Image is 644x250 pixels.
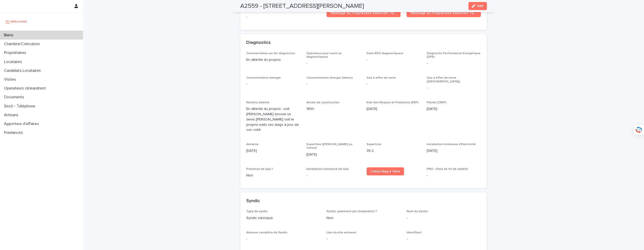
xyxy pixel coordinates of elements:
[306,82,360,87] p: -
[306,52,342,58] span: Opérateur pour ouvrir au diagnostiqueur
[4,16,28,26] img: UCB0brd3T0yccxBKYDjQ
[427,52,480,58] span: Diagnostic Performance Energétique (DPE)
[2,33,17,38] p: Biens
[371,170,400,173] span: Calcul diag à faire
[2,50,30,55] p: Propriétaires
[306,106,360,112] p: 1890
[246,15,320,20] p: -
[246,168,273,171] span: Présence de gaz ?
[427,101,447,104] span: Plomb (CREP)
[246,210,268,213] span: Type de syndic
[2,68,45,73] p: Candidats Locataires
[407,9,481,17] a: Message au Propriétaire Sélection Top 2
[367,82,421,87] p: -
[407,231,422,234] span: Identifiant
[2,77,20,82] p: Visites
[306,152,360,157] p: [DATE]
[427,168,468,171] span: PNO : Date de fin de validité
[367,57,421,62] p: -
[367,76,396,79] span: Gaz à effet de serre
[246,40,271,46] h2: Diagnostics
[240,3,364,10] h2: A2559 - [STREET_ADDRESS][PERSON_NAME]
[407,215,481,221] p: -
[246,52,295,55] span: Commentaires sur les diagnostics
[367,143,381,146] span: Superficie
[2,113,22,117] p: Artisans
[427,85,481,91] p: -
[2,104,39,109] p: Sinch - Téléphone
[427,173,481,178] p: -
[327,236,401,242] p: -
[2,86,50,91] p: Operateurs clickandrent
[246,106,300,133] p: En attente du proprio : soit [PERSON_NAME] envoie un devis [PERSON_NAME] soit le proprio mets ses...
[2,59,26,64] p: Locataires
[2,42,44,46] p: Chambre/Colocation
[331,11,397,15] span: Message au Propriétaire Sélection Top 1
[246,231,287,234] span: Adresse complète du Syndic
[427,61,481,66] p: -
[367,167,404,175] a: Calcul diag à faire
[367,148,421,153] p: 36.2
[306,168,349,171] span: Installation intérieure de Gaz
[427,106,481,112] p: [DATE]
[306,143,352,149] span: Superficie ([PERSON_NAME] ou Carrez)
[427,148,481,153] p: [DATE]
[246,236,320,242] p: -
[468,2,487,10] button: Edit
[2,130,27,135] p: Freelances
[246,215,320,221] p: Syndic classique
[246,173,300,178] p: Non
[246,9,273,12] span: Agent Candidature
[327,9,401,17] a: Message au Propriétaire Sélection Top 1
[246,198,260,204] h2: Syndic
[306,76,353,79] span: Consommation énergie (Valeur)
[367,106,421,112] p: [DATE]
[306,61,360,66] p: -
[246,76,281,79] span: Consommation énergie
[246,143,259,146] span: Amiante
[246,82,300,87] p: -
[2,95,28,100] p: Documents
[306,173,360,178] p: -
[427,143,476,146] span: Installation intérieure d'Electricité
[367,52,403,55] span: Date RDV diagnostiqueur
[306,101,339,104] span: Année de construction
[367,101,419,104] span: Etat des Risques et Pollutions (ERP)
[2,121,43,126] p: Apporteur d'affaires
[246,101,269,104] span: Numéro Ademe
[246,148,300,153] p: [DATE]
[427,76,460,83] span: Gaz à effet de serre ([GEOGRAPHIC_DATA])
[407,210,428,213] span: Nom du Syndic
[327,231,356,234] span: Lien du site extranet
[246,57,300,62] p: En attente du proprio
[411,11,477,15] span: Message au Propriétaire Sélection Top 2
[407,236,481,242] p: -
[327,215,401,221] p: Non
[327,210,377,213] span: Syndic: paiement par clickandrent ?
[477,4,484,8] span: Edit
